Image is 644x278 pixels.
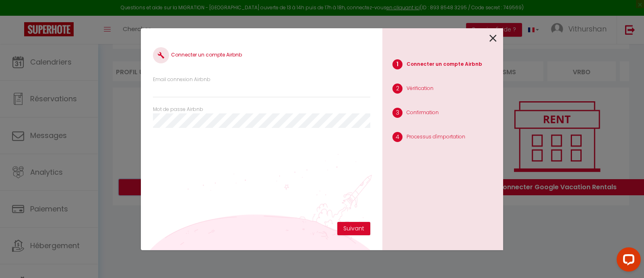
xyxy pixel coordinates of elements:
[382,128,503,148] li: Processus d'importation
[392,84,402,94] span: 2
[382,55,503,75] li: Connecter un compte Airbnb
[392,132,402,142] span: 4
[392,108,402,118] span: 3
[153,76,211,84] label: Email connexion Airbnb
[610,244,644,278] iframe: LiveChat chat widget
[337,222,370,236] button: Suivant
[153,106,203,113] label: Mot de passe Airbnb
[392,59,402,69] span: 1
[382,104,503,124] li: Confirmation
[153,47,370,63] h4: Connecter un compte Airbnb
[382,79,503,100] li: Vérification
